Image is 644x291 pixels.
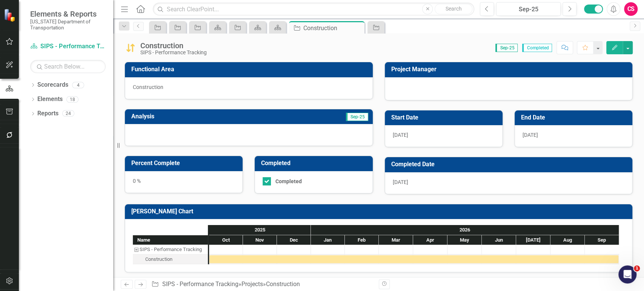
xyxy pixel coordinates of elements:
span: Completed [522,44,552,52]
div: SIPS - Performance Tracking [140,245,202,254]
div: SIPS - Performance Tracking [140,50,207,55]
div: Task: Start date: 2025-10-01 End date: 2026-09-30 [133,254,208,264]
div: 2025 [209,225,311,235]
div: Apr [413,235,447,245]
h3: Completed Date [391,161,629,168]
a: Reports [37,109,58,118]
div: » » [151,280,373,289]
a: Scorecards [37,81,68,89]
button: CS [624,2,638,16]
div: Construction [266,280,300,288]
a: Projects [241,280,263,288]
img: ClearPoint Strategy [4,8,17,21]
div: SIPS - Performance Tracking [133,245,208,254]
span: Search [446,6,462,12]
h3: End Date [521,114,629,121]
div: Jan [311,235,345,245]
div: 18 [66,96,78,103]
small: [US_STATE] Department of Transportation [30,18,106,31]
div: Construction [133,254,208,264]
img: Caution [124,42,137,54]
div: Task: Start date: 2025-10-01 End date: 2026-09-30 [209,255,618,263]
input: Search ClearPoint... [153,3,474,16]
h3: Project Manager [391,66,629,73]
div: 0 % [125,171,243,193]
div: Sep-25 [499,5,558,14]
div: Aug [550,235,585,245]
a: SIPS - Performance Tracking [162,280,238,288]
iframe: Intercom live chat [618,265,636,283]
h3: Start Date [391,114,499,121]
div: Construction [303,23,363,33]
div: May [447,235,482,245]
div: 2026 [311,225,619,235]
button: Search [435,4,472,14]
input: Search Below... [30,60,106,73]
span: 1 [634,265,640,271]
a: Elements [37,95,63,104]
div: Oct [209,235,243,245]
button: Sep-25 [496,2,561,16]
div: Feb [345,235,379,245]
div: Name [133,235,208,245]
div: Mar [379,235,413,245]
div: Nov [243,235,277,245]
h3: Functional Area [131,66,369,73]
div: Jul [516,235,550,245]
h3: Analysis [131,113,250,120]
span: Sep-25 [346,113,368,121]
div: Task: SIPS - Performance Tracking Start date: 2025-10-01 End date: 2025-10-02 [133,245,208,254]
span: [DATE] [393,179,408,185]
div: Construction [140,41,207,50]
span: Elements & Reports [30,9,106,18]
div: Sep [585,235,619,245]
span: [DATE] [393,132,408,138]
span: Construction [133,84,163,90]
h3: Completed [261,160,369,167]
span: [DATE] [523,132,538,138]
h3: Percent Complete [131,160,239,167]
div: 4 [72,82,84,88]
div: Jun [482,235,516,245]
h3: [PERSON_NAME] Chart [131,208,629,215]
div: Construction [145,254,172,264]
span: Sep-25 [495,44,518,52]
a: SIPS - Performance Tracking [30,42,106,51]
div: 24 [62,110,74,117]
div: Dec [277,235,311,245]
